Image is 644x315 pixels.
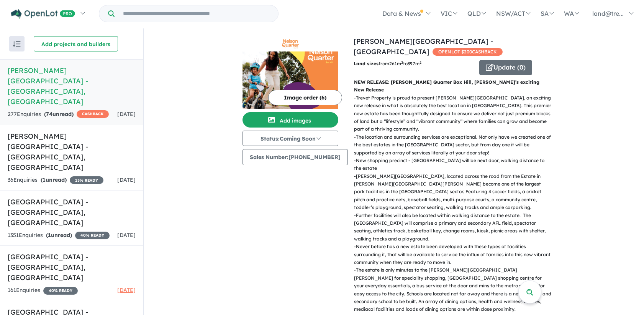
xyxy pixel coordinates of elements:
u: 261 m [389,61,403,66]
p: NEW RELEASE: [PERSON_NAME] Quarter Box Hill, [PERSON_NAME]’s exciting New Release [354,78,545,94]
p: - Further facilities will also be located within walking distance to the estate. The [GEOGRAPHIC_... [354,212,551,243]
button: Sales Number:[PHONE_NUMBER] [243,149,348,165]
b: Land sizes [354,61,379,66]
span: [DATE] [117,176,136,183]
span: [DATE] [117,232,136,239]
a: Nelson Quarter Estate - Box Hill LogoNelson Quarter Estate - Box Hill [243,36,338,109]
u: 397 m [408,61,421,66]
div: 36 Enquir ies [8,176,103,185]
span: [DATE] [117,287,136,293]
p: - The estate is only minutes to the [PERSON_NAME][GEOGRAPHIC_DATA][PERSON_NAME] for speciality sh... [354,266,551,313]
p: - Never before has a new estate been developed with these types of facilities surrounding it, tha... [354,243,551,266]
p: from [354,60,474,68]
img: Nelson Quarter Estate - Box Hill Logo [246,39,335,48]
span: CASHBACK [77,110,109,118]
span: 40 % READY [43,287,78,295]
img: Nelson Quarter Estate - Box Hill [243,51,338,109]
div: 161 Enquir ies [8,286,78,295]
input: Try estate name, suburb, builder or developer [116,5,277,22]
p: - Trevet Property is proud to present [PERSON_NAME][GEOGRAPHIC_DATA], an exciting new release in ... [354,94,551,133]
p: - The location and surrounding services are exceptional. Not only have we created one of the best... [354,133,551,157]
span: to [403,61,421,66]
h5: [GEOGRAPHIC_DATA] - [GEOGRAPHIC_DATA] , [GEOGRAPHIC_DATA] [8,252,136,283]
p: - New shopping precinct - [GEOGRAPHIC_DATA] will be next door, walking distance to the estate [354,157,551,172]
a: [PERSON_NAME][GEOGRAPHIC_DATA] - [GEOGRAPHIC_DATA] [354,37,493,56]
strong: ( unread) [41,176,67,183]
button: Add projects and builders [34,36,118,51]
span: 1 [43,176,46,183]
img: Openlot PRO Logo White [11,9,75,19]
button: Status:Coming Soon [243,131,338,146]
h5: [PERSON_NAME] [GEOGRAPHIC_DATA] - [GEOGRAPHIC_DATA] , [GEOGRAPHIC_DATA] [8,131,136,172]
strong: ( unread) [46,232,72,239]
button: Add images [243,112,338,128]
span: 40 % READY [75,232,110,239]
div: 277 Enquir ies [8,110,109,119]
h5: [PERSON_NAME][GEOGRAPHIC_DATA] - [GEOGRAPHIC_DATA] , [GEOGRAPHIC_DATA] [8,65,136,107]
h5: [GEOGRAPHIC_DATA] - [GEOGRAPHIC_DATA] , [GEOGRAPHIC_DATA] [8,197,136,228]
div: 1351 Enquir ies [8,231,110,240]
span: OPENLOT $ 200 CASHBACK [433,48,503,56]
span: 1 [48,232,51,239]
img: sort.svg [13,41,21,47]
sup: 2 [401,60,403,65]
button: Update (0) [479,60,532,75]
span: 15 % READY [70,176,103,184]
sup: 2 [420,60,421,65]
p: - [PERSON_NAME][GEOGRAPHIC_DATA], located across the road from the Estate in [PERSON_NAME][GEOGRA... [354,172,551,212]
span: 74 [46,111,52,118]
strong: ( unread) [44,111,74,118]
span: [DATE] [117,111,136,118]
span: land@tre... [592,10,624,17]
button: Image order (6) [268,90,342,105]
